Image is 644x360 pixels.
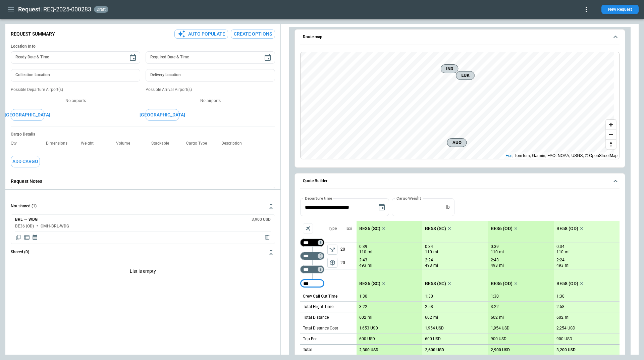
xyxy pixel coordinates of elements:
[11,260,275,284] div: Not shared (1)
[11,260,275,284] p: List is empty
[305,195,332,201] label: Departure time
[146,98,275,104] p: No airports
[43,5,91,13] h2: REQ-2025-000283
[11,214,275,244] div: Not shared (1)
[359,226,380,232] p: BE36 (SC)
[300,239,324,247] div: Not found
[231,30,275,39] button: Create Options
[444,65,455,72] span: IND
[11,198,275,214] button: Not shared (1)
[491,226,513,232] p: BE36 (OD)
[425,226,446,232] p: BE58 (SC)
[303,179,327,183] h6: Quote Builder
[303,304,333,310] p: Total Flight Time
[450,139,464,146] span: AUO
[491,337,506,342] p: 900 USD
[32,234,38,241] span: Display quote schedule
[499,315,504,320] p: mi
[556,348,576,353] p: 3,200 USD
[606,130,616,139] button: Zoom out
[261,51,274,64] button: Choose date
[126,51,140,64] button: Choose date
[359,249,366,255] p: 110
[359,244,367,249] p: 0:39
[446,204,450,210] p: lb
[491,326,509,331] p: 1,954 USD
[329,259,336,266] span: package_2
[11,109,44,121] button: [GEOGRAPHIC_DATA]
[556,315,563,320] p: 602
[425,326,444,331] p: 1,954 USD
[11,31,55,37] p: Request Summary
[505,152,618,159] div: , TomTom, Garmin, FAO, NOAA, USGS, © OpenStreetMap
[95,7,107,12] span: draft
[174,30,228,39] button: Auto Populate
[300,30,620,45] button: Route map
[11,250,29,254] h6: Shared (0)
[359,337,375,342] p: 600 USD
[601,5,639,14] button: New Request
[303,35,322,39] h6: Route map
[11,141,22,146] p: Qty
[433,249,438,255] p: mi
[116,141,136,146] p: Volume
[499,249,504,255] p: mi
[359,315,366,320] p: 602
[303,336,317,342] p: Trip Fee
[340,243,357,256] p: 20
[146,87,275,93] p: Possible Arrival Airport(s)
[300,252,324,260] div: Too short
[556,337,572,342] p: 900 USD
[11,204,37,208] h6: Not shared (1)
[11,244,275,260] button: Shared (0)
[23,234,30,241] span: Display detailed quote content
[491,315,498,320] p: 602
[425,294,433,299] p: 1:30
[556,249,563,255] p: 110
[368,249,372,255] p: mi
[556,263,563,268] p: 493
[491,244,499,249] p: 0:39
[18,5,40,13] h1: Request
[11,98,140,104] p: No airports
[300,52,620,160] div: Route map
[264,234,271,241] span: Delete quote
[606,120,616,130] button: Zoom in
[340,256,357,269] p: 20
[425,281,446,287] p: BE58 (SC)
[15,234,22,241] span: Copy quote content
[15,217,38,222] h6: BRL → WDG
[556,281,578,287] p: BE58 (OD)
[327,245,337,255] button: left aligned
[359,281,380,287] p: BE36 (SC)
[491,348,510,353] p: 2,900 USD
[565,263,570,268] p: mi
[425,304,433,309] p: 2:58
[491,304,499,309] p: 3:22
[300,173,620,189] button: Quote Builder
[396,195,421,201] label: Cargo Weight
[221,141,247,146] p: Description
[11,178,275,184] p: Request Notes
[491,263,498,268] p: 493
[41,224,69,228] h6: CMH-BRL-WDG
[328,226,337,232] p: Type
[303,315,329,320] p: Total Distance
[359,304,367,309] p: 3:22
[303,348,312,352] h6: Total
[11,132,275,137] h6: Cargo Details
[459,72,472,79] span: LUK
[359,258,367,263] p: 2:43
[252,217,271,222] h6: 3,900 USD
[556,326,575,331] p: 2,254 USD
[11,156,40,167] button: Add Cargo
[327,258,337,268] span: Type of sector
[505,153,513,158] a: Esri
[425,263,432,268] p: 493
[368,315,372,320] p: mi
[556,226,578,232] p: BE58 (OD)
[327,258,337,268] button: left aligned
[565,249,570,255] p: mi
[565,315,570,320] p: mi
[491,249,498,255] p: 110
